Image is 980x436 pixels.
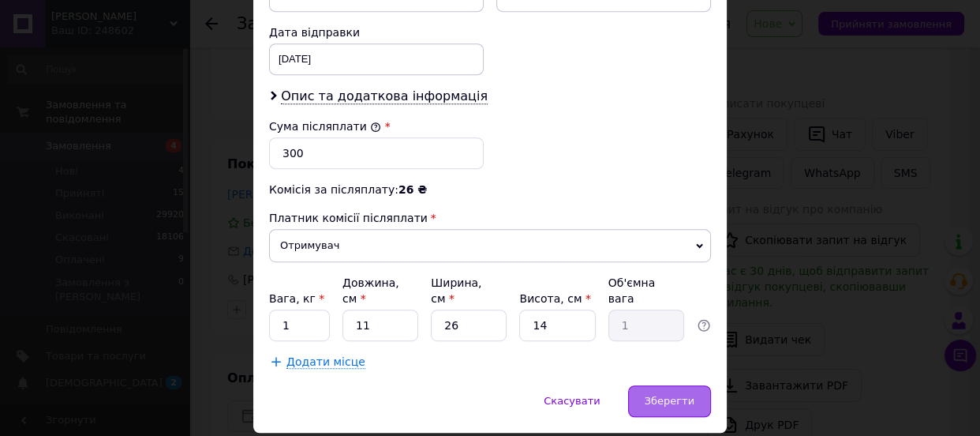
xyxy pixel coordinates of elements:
label: Висота, см [519,292,590,305]
span: Опис та додаткова інформація [281,88,488,104]
span: 26 ₴ [398,183,427,196]
div: Дата відправки [269,24,484,40]
label: Сума післяплати [269,120,381,133]
label: Довжина, см [342,276,399,305]
span: Додати місце [286,355,365,369]
span: Зберегти [645,395,694,407]
div: Комісія за післяплату: [269,182,711,197]
span: Скасувати [544,395,600,407]
label: Ширина, см [431,276,481,305]
span: Отримувач [269,229,711,262]
div: Об'ємна вага [608,275,684,306]
label: Вага, кг [269,292,324,305]
span: Платник комісії післяплати [269,212,428,224]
